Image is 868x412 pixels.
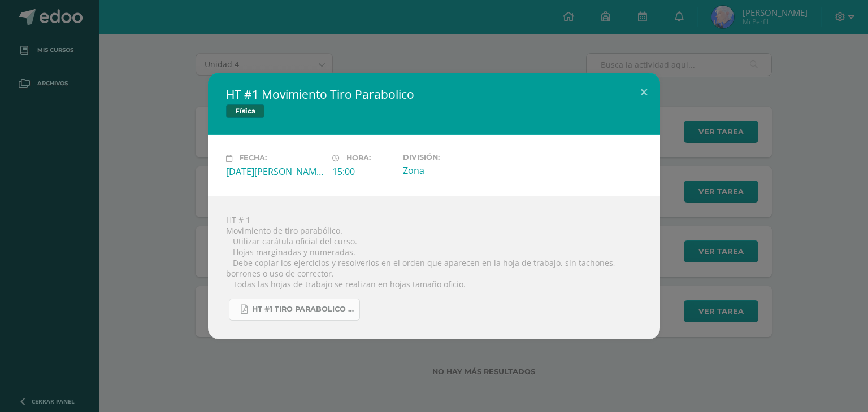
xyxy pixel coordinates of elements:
label: División: [403,153,500,161]
div: HT # 1 Movimiento de tiro parabólico.  Utilizar carátula oficial del curso.  Hojas marginadas y... [208,196,660,339]
span: Fecha: [239,154,267,163]
button: Close (Esc) [628,73,660,111]
div: Zona [403,164,500,177]
h2: HT #1 Movimiento Tiro Parabolico [226,86,642,102]
span: HT #1 tiro parabolico 4U.pdf [252,305,354,314]
div: [DATE][PERSON_NAME] [226,165,323,178]
span: Hora: [346,154,371,163]
div: 15:00 [332,165,394,178]
a: HT #1 tiro parabolico 4U.pdf [229,299,360,321]
span: Física [226,104,264,118]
